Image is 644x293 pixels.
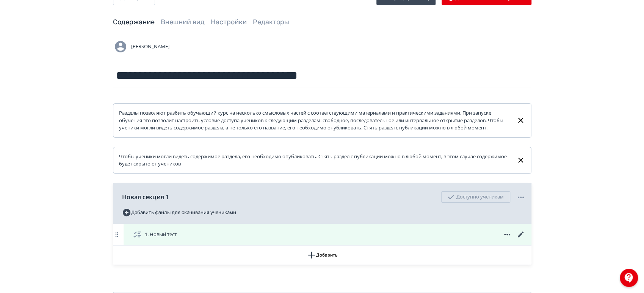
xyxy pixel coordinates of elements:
[161,18,205,26] a: Внешний вид
[131,43,169,50] span: [PERSON_NAME]
[441,191,510,203] div: Доступно ученикам
[122,192,169,202] span: Новая секция 1
[119,153,511,168] div: Чтобы ученики могли видеть содержимое раздела, его необходимо опубликовать. Снять раздел с публик...
[253,18,289,26] a: Редакторы
[119,109,511,132] div: Разделы позволяют разбить обучающий курс на несколько смысловых частей с соответствующими материа...
[113,224,531,246] div: 1. Новый тест
[122,206,236,219] button: Добавить файлы для скачивания учениками
[113,18,155,26] a: Содержание
[211,18,247,26] a: Настройки
[145,231,177,238] span: 1. Новый тест
[113,246,531,265] button: Добавить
